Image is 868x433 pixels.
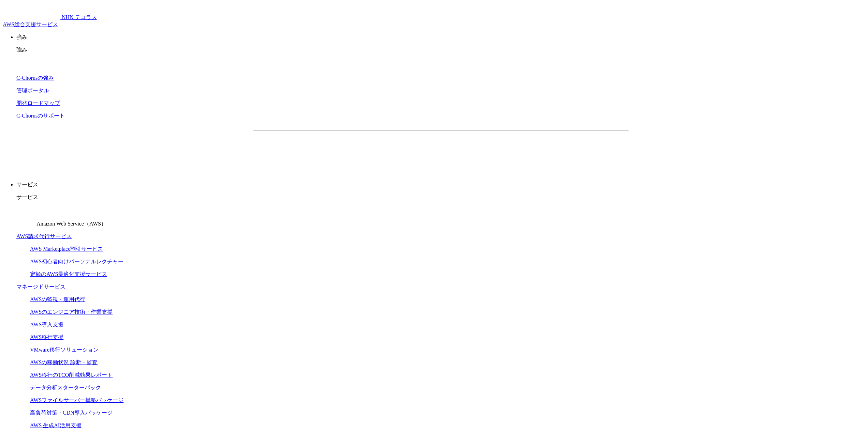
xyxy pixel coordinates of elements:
[30,397,123,403] a: AWSファイルサーバー構築パッケージ
[30,259,123,264] a: AWS初心者向けパーソナルレクチャー
[30,334,63,340] a: AWS移行支援
[30,422,82,428] a: AWS 生成AI活用支援
[30,385,101,390] a: データ分析スターターパック
[30,246,103,252] a: AWS Marketplace割引サービス
[16,233,72,239] a: AWS請求代行サービス
[30,347,99,353] a: VMware移行ソリューション
[3,3,60,19] img: AWS総合支援サービス C-Chorus
[16,284,65,290] a: マネージドサービス
[16,88,49,93] a: 管理ポータル
[30,372,113,378] a: AWS移行のTCO削減効果レポート
[30,296,85,302] a: AWSの監視・運用代行
[16,34,865,41] p: 強み
[30,309,113,315] a: AWSのエンジニア技術・作業支援
[36,221,106,227] span: Amazon Web Service（AWS）
[16,75,54,81] a: C-Chorusの強み
[16,113,65,119] a: C-Chorusのサポート
[16,181,865,188] p: サービス
[444,142,554,159] a: まずは相談する
[328,142,438,159] a: 資料を請求する
[16,206,35,226] img: Amazon Web Service（AWS）
[3,14,97,27] a: AWS総合支援サービス C-Chorus NHN テコラスAWS総合支援サービス
[16,46,865,53] p: 強み
[16,194,865,201] p: サービス
[30,271,107,277] a: 定額のAWS最適化支援サービス
[30,410,113,416] a: 高負荷対策・CDN導入パッケージ
[16,100,60,106] a: 開発ロードマップ
[30,359,98,365] a: AWSの稼働状況 診断・監査
[30,322,63,327] a: AWS導入支援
